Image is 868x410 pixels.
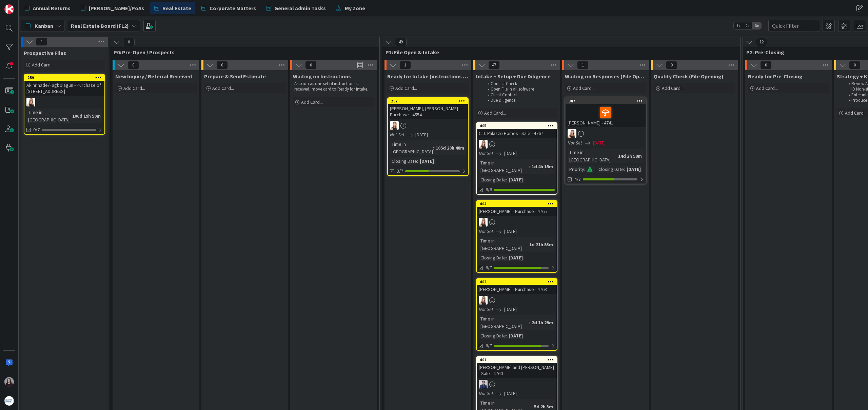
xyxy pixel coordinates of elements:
[24,98,104,106] div: DB
[477,207,557,216] div: [PERSON_NAME] - Purchase - 4765
[32,62,54,68] span: Add Card...
[293,73,351,80] span: Waiting on Instructions
[752,22,761,29] span: 3x
[507,254,525,261] div: [DATE]
[391,99,468,103] div: 262
[615,152,616,160] span: :
[390,140,433,155] div: Time in [GEOGRAPHIC_DATA]
[477,129,557,138] div: C.D. Palazzo Homes - Sale - 4767
[484,81,556,86] li: Conflict Check
[4,396,14,406] img: avatar
[476,278,557,351] a: 402[PERSON_NAME] - Purchase - 4763DBNot Set[DATE]Time in [GEOGRAPHIC_DATA]:2d 1h 29mClosing Date:...
[332,2,369,14] a: My Zone
[388,98,468,119] div: 262[PERSON_NAME], [PERSON_NAME] - Purchase - 4554
[477,363,557,378] div: [PERSON_NAME] and [PERSON_NAME] - Sale - 4760
[33,4,71,12] span: Annual Returns
[486,264,492,271] span: 6/7
[527,241,528,248] span: :
[568,140,582,146] i: Not Set
[36,38,47,46] span: 1
[390,157,417,165] div: Closing Date
[477,201,557,207] div: 404
[734,22,743,29] span: 1x
[760,61,772,69] span: 0
[479,332,506,339] div: Closing Date
[479,390,493,396] i: Not Set
[593,139,606,147] span: [DATE]
[479,254,506,261] div: Closing Date
[477,279,557,285] div: 402
[33,126,40,133] span: 0/7
[477,201,557,216] div: 404[PERSON_NAME] - Purchase - 4765
[477,123,557,129] div: 405
[114,49,371,56] span: P0: Pre-Open / Prospects
[530,319,555,326] div: 2d 1h 29m
[115,73,192,80] span: New Inquiry / Referral Received
[530,163,555,170] div: 1d 4h 15m
[566,104,646,127] div: [PERSON_NAME] - 4741
[577,61,589,69] span: 1
[748,73,803,80] span: Ready for Pre-Closing
[476,200,557,273] a: 404[PERSON_NAME] - Purchase - 4765DBNot Set[DATE]Time in [GEOGRAPHIC_DATA]:1d 21h 53mClosing Date...
[77,2,148,14] a: [PERSON_NAME]/PoAs
[484,110,506,116] span: Add Card...
[477,279,557,294] div: 402[PERSON_NAME] - Purchase - 4763
[388,98,468,104] div: 262
[123,38,135,46] span: 0
[480,357,557,362] div: 401
[210,4,256,12] span: Corporate Matters
[756,85,778,91] span: Add Card...
[477,296,557,305] div: DB
[262,2,330,14] a: General Admin Tasks
[565,97,646,184] a: 387[PERSON_NAME] - 4741DBNot Set[DATE]Time in [GEOGRAPHIC_DATA]:14d 2h 58mPriority:Closing Date:[...
[24,75,104,96] div: 259Akinrinade/Fagbolagun - Purchase of [STREET_ADDRESS]
[24,50,66,56] span: Prospective Files
[507,332,525,339] div: [DATE]
[71,22,129,29] b: Real Estate Board (FL2)
[479,296,488,305] img: DB
[70,112,71,120] span: :
[597,165,624,173] div: Closing Date
[666,61,677,69] span: 0
[529,163,530,170] span: :
[24,81,104,96] div: Akinrinade/Fagbolagun - Purchase of [STREET_ADDRESS]
[506,332,507,339] span: :
[568,165,584,173] div: Priority
[476,122,557,195] a: 405C.D. Palazzo Homes - Sale - 4767DBNot Set[DATE]Time in [GEOGRAPHIC_DATA]:1d 4h 15mClosing Date...
[294,81,373,92] p: As soon as one set of instructions is received, move card to Ready for Intake.
[4,4,14,14] img: Visit kanbanzone.com
[479,306,493,312] i: Not Set
[24,74,105,135] a: 259Akinrinade/Fagbolagun - Purchase of [STREET_ADDRESS]DBTime in [GEOGRAPHIC_DATA]:106d 19h 50m0/7
[484,92,556,98] li: Client Contact
[4,377,14,387] img: BC
[566,98,646,127] div: 387[PERSON_NAME] - 4741
[616,152,644,160] div: 14d 2h 58m
[390,121,399,130] img: DB
[390,132,405,138] i: Not Set
[566,129,646,138] div: DB
[477,357,557,363] div: 401
[654,73,724,80] span: Quality Check (File Opening)
[395,85,417,91] span: Add Card...
[484,98,556,103] li: Due Diligence
[397,168,403,175] span: 3/7
[479,380,488,389] img: CU
[477,357,557,378] div: 401[PERSON_NAME] and [PERSON_NAME] - Sale - 4760
[488,61,500,69] span: 47
[24,75,104,81] div: 259
[849,61,861,69] span: 0
[477,285,557,294] div: [PERSON_NAME] - Purchase - 4763
[477,380,557,389] div: CU
[71,112,102,120] div: 106d 19h 50m
[569,99,646,103] div: 387
[565,73,646,80] span: Waiting on Responses (File Opening)
[388,121,468,130] div: DB
[507,176,525,183] div: [DATE]
[529,319,530,326] span: :
[484,86,556,92] li: Open File in all software
[216,61,228,69] span: 0
[305,61,317,69] span: 0
[486,342,492,349] span: 6/7
[504,390,517,397] span: [DATE]
[506,254,507,261] span: :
